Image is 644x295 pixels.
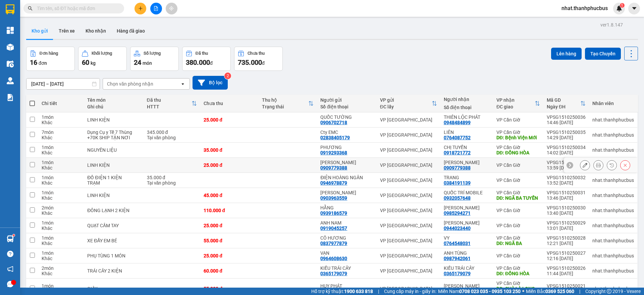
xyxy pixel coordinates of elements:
div: ANH TUẤN [444,283,490,289]
div: XE ĐẨY EM BÉ [87,238,140,243]
div: 0985294271 [444,210,471,216]
div: LINH KIỆN [87,162,140,168]
span: kg [91,60,96,66]
div: ANH NAM [320,220,373,226]
div: VPSG1510250033 [547,160,586,165]
div: TRÁI CÂY 2 KIỆN [87,268,140,274]
div: TRANG [444,175,490,180]
div: 35.000 đ [204,147,255,153]
div: VP [GEOGRAPHIC_DATA] [380,223,437,228]
button: Trên xe [53,23,80,39]
div: ĐIỆN HOÀNG NGÂN [320,175,373,180]
button: file-add [150,3,162,14]
div: 0939186579 [320,210,347,216]
div: 0764548031 [444,241,471,246]
strong: 0369 525 060 [545,289,574,294]
div: VPSG1510250034 [547,145,586,150]
div: TRẠM [87,180,140,186]
div: 25.000 đ [204,223,255,228]
div: VPSG1510250021 [547,283,586,289]
div: 35.000 đ [147,175,197,180]
span: plus [138,6,143,11]
img: warehouse-icon [7,60,14,67]
div: VP Cần Giờ [496,235,540,241]
div: QUẠT CẦM TAY [87,223,140,228]
span: Cung cấp máy in - giấy in: [384,288,436,295]
div: 110.000 đ [204,208,255,213]
div: VP [GEOGRAPHIC_DATA] [380,117,437,122]
button: Đã thu380.000đ [182,47,231,71]
div: Chọn văn phòng nhận [107,81,153,87]
div: KIỀU TRÁI CÂY [444,265,490,271]
div: VP [GEOGRAPHIC_DATA] [380,162,437,168]
div: 14:46 [DATE] [547,120,586,125]
img: dashboard-icon [7,27,14,34]
strong: 1900 633 818 [344,289,373,294]
div: Thu hộ [262,97,308,103]
div: VP gửi [380,97,432,103]
span: aim [169,6,174,11]
div: GIẤY [87,286,140,291]
button: Lên hàng [551,48,582,60]
div: 13:46 [DATE] [547,195,586,201]
div: Khác [42,210,80,216]
div: VĂN HƯƠNG [444,205,490,210]
div: 0909779388 [444,165,471,170]
div: Khác [42,135,80,140]
div: VP Cần Giờ [496,253,540,258]
div: 55.000 đ [204,286,255,291]
div: Tại văn phòng [147,135,197,140]
div: VP [GEOGRAPHIC_DATA] [380,253,437,258]
div: NGUYÊN LIỆU [87,147,140,153]
span: 60 [82,58,89,66]
div: VP Cần Giờ [496,190,540,195]
div: 1 món [42,250,80,256]
div: 13:52 [DATE] [547,180,586,186]
span: caret-down [631,5,637,11]
div: VPSG1510250029 [547,220,586,226]
div: Mã GD [547,97,580,103]
div: Chưa thu [204,101,255,106]
div: VP [GEOGRAPHIC_DATA] [380,147,437,153]
input: Select a date range. [26,79,100,89]
div: VẠN [320,250,373,256]
div: 0909779388 [320,165,347,170]
button: Bộ lọc [193,76,228,90]
div: Số điện thoại [444,105,490,110]
button: Đơn hàng16đơn [26,47,75,71]
div: VP [GEOGRAPHIC_DATA] [380,178,437,183]
div: VP Cần Giờ [496,178,540,183]
div: QUỐC TRÍ MOBILE [444,190,490,195]
img: solution-icon [7,94,14,101]
div: VP nhận [496,97,535,103]
div: 0906702718 [320,120,347,125]
div: Số điện thoại [320,104,373,109]
div: 0987942061 [444,256,471,261]
div: 13:59 [DATE] [547,165,586,170]
button: Kho nhận [80,23,111,39]
div: Khác [42,241,80,246]
span: copyright [607,289,611,294]
div: Trạng thái [262,104,308,109]
div: Ghi chú [87,104,140,109]
div: 0944023440 [444,226,471,231]
div: DĐ: ĐỒNG HÒA [496,271,540,276]
div: HTTT [147,104,192,109]
div: HUY PHÁT [320,283,373,289]
div: 0918721772 [444,150,471,155]
div: VP [GEOGRAPHIC_DATA] [380,238,437,243]
div: ĐÔNG LẠNH 2 KIỆN [87,208,140,213]
th: Toggle SortBy [493,95,543,112]
div: Khác [42,150,80,155]
div: VPSG1510250028 [547,235,586,241]
div: ANH HUỲNH [444,160,490,165]
span: đơn [39,60,47,66]
span: món [143,60,152,66]
div: 60.000 đ [204,268,255,274]
div: 0932057648 [444,195,471,201]
div: ĐỨC CHINH [320,190,373,195]
button: Hàng đã giao [111,23,150,39]
div: 0948484899 [444,120,471,125]
div: 0919045257 [320,226,347,231]
div: ver 1.8.147 [600,21,623,29]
